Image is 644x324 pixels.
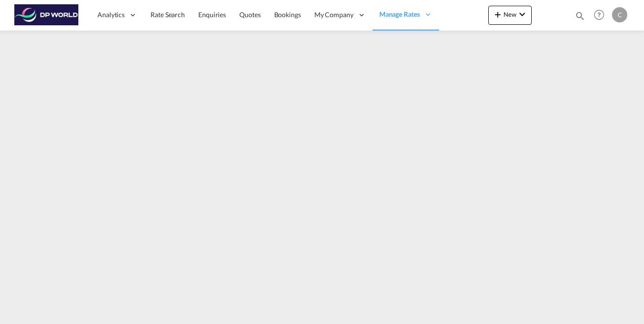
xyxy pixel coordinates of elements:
span: Analytics [97,10,125,20]
md-icon: icon-plus 400-fg [492,9,504,20]
span: Enquiries [198,10,226,19]
div: C [612,7,627,22]
span: Quotes [239,10,260,19]
md-icon: icon-magnify [575,10,585,21]
span: Bookings [274,10,301,19]
div: icon-magnify [575,10,585,25]
md-icon: icon-chevron-down [516,9,528,20]
img: c08ca190194411f088ed0f3ba295208c.png [14,4,79,26]
span: Manage Rates [379,10,420,19]
span: My Company [314,10,354,20]
div: Help [591,7,612,24]
span: Rate Search [150,10,185,19]
span: New [492,10,528,18]
button: icon-plus 400-fgNewicon-chevron-down [488,6,532,25]
span: Help [591,7,607,23]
